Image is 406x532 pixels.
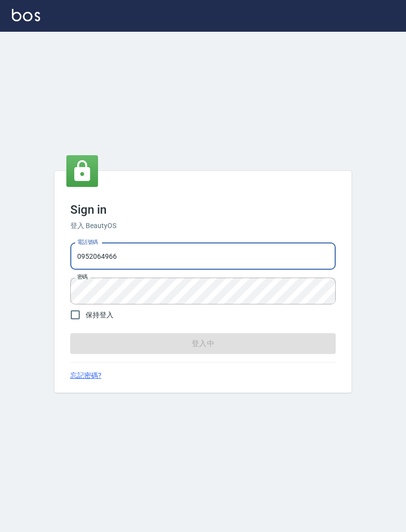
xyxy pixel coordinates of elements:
[86,310,113,320] span: 保持登入
[70,203,336,217] h3: Sign in
[70,221,336,231] h6: 登入 BeautyOS
[12,9,40,21] img: Logo
[77,273,88,281] label: 密碼
[70,370,101,381] a: 忘記密碼?
[77,238,98,246] label: 電話號碼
